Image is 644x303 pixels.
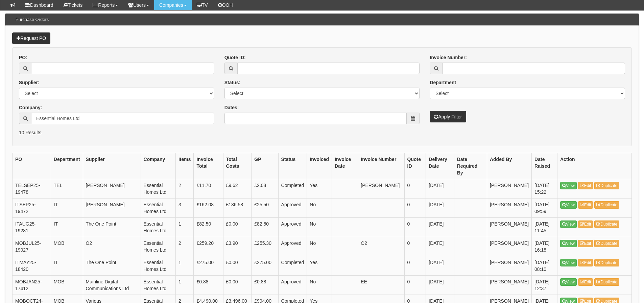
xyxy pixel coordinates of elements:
[13,153,51,179] th: PO
[51,217,83,237] td: IT
[13,237,51,256] td: MOBJUL25-19027
[223,275,252,295] td: £0.00
[12,32,50,44] a: Request PO
[224,104,239,111] label: Dates:
[578,240,593,247] a: Edit
[594,201,619,209] a: Duplicate
[426,275,454,295] td: [DATE]
[532,256,557,275] td: [DATE] 08:10
[278,179,307,198] td: Completed
[223,179,252,198] td: £9.62
[175,179,194,198] td: 2
[560,182,577,189] a: View
[141,237,175,256] td: Essential Homes Ltd
[578,220,593,228] a: Edit
[532,153,557,179] th: Date Raised
[83,275,141,295] td: Mainline Digital Communications Ltd
[404,217,426,237] td: 0
[51,256,83,275] td: IT
[51,237,83,256] td: MOB
[426,217,454,237] td: [DATE]
[278,198,307,217] td: Approved
[51,179,83,198] td: TEL
[13,179,51,198] td: TELSEP25-19478
[175,198,194,217] td: 3
[487,217,531,237] td: [PERSON_NAME]
[141,256,175,275] td: Essential Homes Ltd
[307,153,332,179] th: Invoiced
[532,275,557,295] td: [DATE] 12:37
[404,179,426,198] td: 0
[141,179,175,198] td: Essential Homes Ltd
[194,198,223,217] td: £162.08
[51,153,83,179] th: Department
[175,217,194,237] td: 1
[175,275,194,295] td: 1
[487,256,531,275] td: [PERSON_NAME]
[19,129,625,136] p: 10 Results
[430,111,466,122] button: Apply Filter
[19,79,40,86] label: Supplier:
[141,275,175,295] td: Essential Homes Ltd
[307,179,332,198] td: Yes
[594,182,619,189] a: Duplicate
[223,198,252,217] td: £136.58
[223,153,252,179] th: Total Costs
[358,153,404,179] th: Invoice Number
[12,14,52,25] h3: Purchase Orders
[278,237,307,256] td: Approved
[487,153,531,179] th: Added By
[252,256,278,275] td: £275.00
[141,153,175,179] th: Company
[426,179,454,198] td: [DATE]
[175,256,194,275] td: 1
[83,256,141,275] td: The One Point
[594,278,619,286] a: Duplicate
[578,201,593,209] a: Edit
[51,198,83,217] td: IT
[560,220,577,228] a: View
[426,153,454,179] th: Delivery Date
[194,237,223,256] td: £259.20
[194,217,223,237] td: £82.50
[252,198,278,217] td: £25.50
[83,217,141,237] td: The One Point
[358,237,404,256] td: O2
[83,237,141,256] td: O2
[252,179,278,198] td: £2.08
[252,153,278,179] th: GP
[560,259,577,266] a: View
[404,275,426,295] td: 0
[487,198,531,217] td: [PERSON_NAME]
[532,237,557,256] td: [DATE] 16:18
[594,220,619,228] a: Duplicate
[532,217,557,237] td: [DATE] 11:45
[430,54,467,61] label: Invoice Number:
[487,179,531,198] td: [PERSON_NAME]
[454,153,487,179] th: Date Required By
[194,153,223,179] th: Invoice Total
[594,240,619,247] a: Duplicate
[13,198,51,217] td: ITSEP25-19472
[13,217,51,237] td: ITAUG25-19281
[594,259,619,266] a: Duplicate
[560,240,577,247] a: View
[252,275,278,295] td: £0.88
[141,198,175,217] td: Essential Homes Ltd
[487,275,531,295] td: [PERSON_NAME]
[404,153,426,179] th: Quote ID
[224,54,246,61] label: Quote ID:
[560,278,577,286] a: View
[557,153,632,179] th: Action
[578,259,593,266] a: Edit
[307,217,332,237] td: No
[224,79,240,86] label: Status:
[426,237,454,256] td: [DATE]
[404,256,426,275] td: 0
[578,278,593,286] a: Edit
[426,198,454,217] td: [DATE]
[332,153,358,179] th: Invoice Date
[532,198,557,217] td: [DATE] 09:59
[223,237,252,256] td: £3.90
[19,54,27,61] label: PO:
